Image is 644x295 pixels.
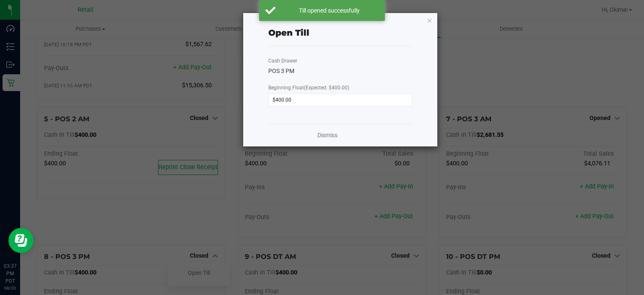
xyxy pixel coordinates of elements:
div: Open Till [268,26,309,39]
a: Dismiss [317,131,338,140]
iframe: Resource center [8,228,34,253]
label: Cash Drawer [268,57,297,65]
div: POS 3 PM [268,67,412,76]
div: Till opened successfully [280,6,379,15]
span: (Expected: $400.00) [304,85,349,91]
span: Beginning Float [268,85,349,91]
